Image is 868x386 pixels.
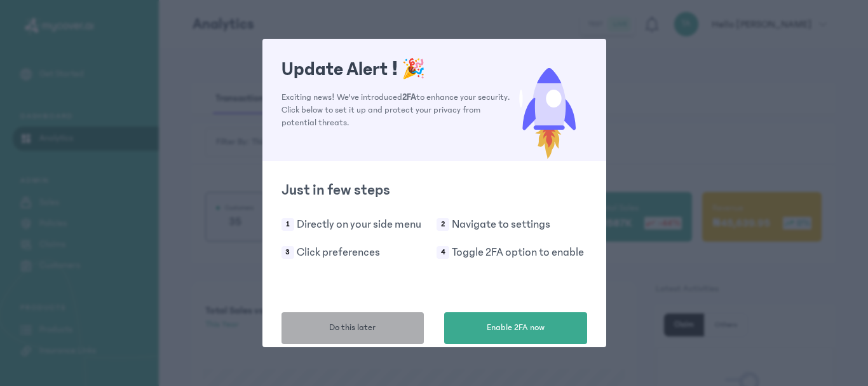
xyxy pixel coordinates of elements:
[487,321,545,334] span: Enable 2FA now
[297,216,421,233] p: Directly on your side menu
[329,321,376,334] span: Do this later
[281,218,294,231] span: 1
[402,59,425,80] span: 🎉
[281,246,294,259] span: 3
[297,244,380,261] p: Click preferences
[437,218,449,231] span: 2
[281,58,511,81] h1: Update Alert !
[281,91,511,129] p: Exciting news! We've introduced to enhance your security. Click below to set it up and protect yo...
[452,244,584,261] p: Toggle 2FA option to enable
[452,216,550,233] p: Navigate to settings
[281,180,587,200] h2: Just in few steps
[281,312,424,344] button: Do this later
[437,246,449,259] span: 4
[444,312,587,344] button: Enable 2FA now
[402,92,416,102] span: 2FA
